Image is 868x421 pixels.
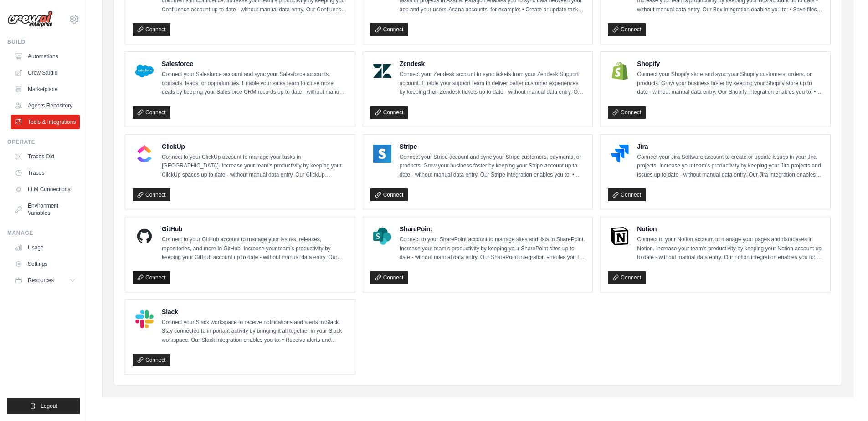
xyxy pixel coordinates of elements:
[373,62,391,80] img: Zendesk Logo
[11,149,80,164] a: Traces Old
[28,277,54,284] span: Resources
[162,153,348,180] p: Connect to your ClickUp account to manage your tasks in [GEOGRAPHIC_DATA]. Increase your team’s p...
[637,153,823,180] p: Connect your Jira Software account to create or update issues in your Jira projects. Increase you...
[133,106,170,119] a: Connect
[133,354,170,366] a: Connect
[135,310,154,328] img: Slack Logo
[608,188,646,201] a: Connect
[11,66,80,80] a: Crew Studio
[637,224,823,233] h4: Notion
[7,38,80,46] div: Build
[11,240,80,255] a: Usage
[400,142,586,151] h4: Stripe
[162,142,348,151] h4: ClickUp
[608,106,646,119] a: Connect
[135,62,154,80] img: Salesforce Logo
[373,145,391,163] img: Stripe Logo
[637,142,823,151] h4: Jira
[41,402,57,410] span: Logout
[400,70,586,97] p: Connect your Zendesk account to sync tickets from your Zendesk Support account. Enable your suppo...
[370,271,408,284] a: Connect
[11,115,80,129] a: Tools & Integrations
[637,235,823,262] p: Connect to your Notion account to manage your pages and databases in Notion. Increase your team’s...
[370,106,408,119] a: Connect
[162,235,348,262] p: Connect to your GitHub account to manage your issues, releases, repositories, and more in GitHub....
[11,182,80,197] a: LLM Connections
[7,398,80,414] button: Logout
[11,257,80,271] a: Settings
[162,318,348,345] p: Connect your Slack workspace to receive notifications and alerts in Slack. Stay connected to impo...
[11,49,80,64] a: Automations
[133,188,170,201] a: Connect
[400,235,586,262] p: Connect to your SharePoint account to manage sites and lists in SharePoint. Increase your team’s ...
[135,227,154,245] img: GitHub Logo
[7,229,80,237] div: Manage
[11,82,80,96] a: Marketplace
[162,70,348,97] p: Connect your Salesforce account and sync your Salesforce accounts, contacts, leads, or opportunit...
[370,188,408,201] a: Connect
[608,23,646,36] a: Connect
[135,145,154,163] img: ClickUp Logo
[11,273,80,288] button: Resources
[162,307,348,316] h4: Slack
[7,138,80,146] div: Operate
[373,227,391,245] img: SharePoint Logo
[608,271,646,284] a: Connect
[637,59,823,68] h4: Shopify
[7,10,53,28] img: Logo
[611,227,629,245] img: Notion Logo
[133,23,170,36] a: Connect
[400,153,586,180] p: Connect your Stripe account and sync your Stripe customers, payments, or products. Grow your busi...
[611,145,629,163] img: Jira Logo
[400,224,586,233] h4: SharePoint
[611,62,629,80] img: Shopify Logo
[370,23,408,36] a: Connect
[400,59,586,68] h4: Zendesk
[11,98,80,113] a: Agents Repository
[11,198,80,220] a: Environment Variables
[162,224,348,233] h4: GitHub
[11,166,80,180] a: Traces
[133,271,170,284] a: Connect
[162,59,348,68] h4: Salesforce
[637,70,823,97] p: Connect your Shopify store and sync your Shopify customers, orders, or products. Grow your busine...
